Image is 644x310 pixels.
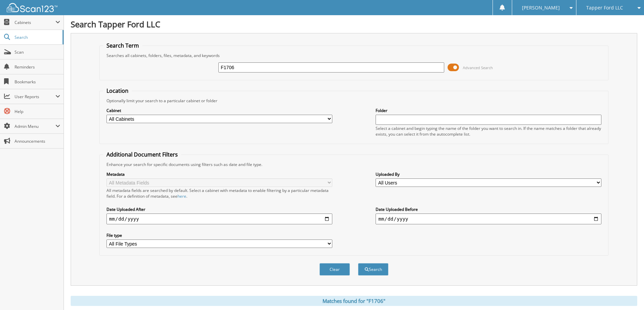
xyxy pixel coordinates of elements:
label: Metadata [106,171,332,177]
img: scan123-logo-white.svg [7,3,57,12]
div: All metadata fields are searched by default. Select a cabinet with metadata to enable filtering b... [106,188,332,199]
div: Optionally limit your search to a particular cabinet or folder [103,98,605,104]
span: Help [15,109,60,114]
label: File type [106,232,332,238]
div: Searches all cabinets, folders, files, metadata, and keywords [103,53,605,58]
label: Cabinet [106,108,332,113]
span: [PERSON_NAME] [522,6,560,10]
span: User Reports [15,94,55,100]
button: Clear [319,263,350,276]
input: start [106,214,332,224]
span: Bookmarks [15,79,60,85]
label: Date Uploaded After [106,206,332,212]
span: Announcements [15,138,60,144]
label: Folder [376,108,601,113]
div: Matches found for "F1706" [71,296,637,306]
div: Select a cabinet and begin typing the name of the folder you want to search in. If the name match... [376,125,601,137]
span: Reminders [15,64,60,70]
span: Scan [15,49,60,55]
a: here [177,193,186,199]
legend: Search Term [103,42,142,49]
span: Advanced Search [463,65,493,70]
label: Date Uploaded Before [376,206,601,212]
span: Admin Menu [15,123,55,129]
legend: Location [103,87,132,94]
div: Enhance your search for specific documents using filters such as date and file type. [103,162,605,167]
span: Cabinets [15,20,55,25]
h1: Search Tapper Ford LLC [71,19,637,30]
legend: Additional Document Filters [103,151,181,158]
label: Uploaded By [376,171,601,177]
span: Tapper Ford LLC [586,6,623,10]
span: Search [15,34,59,40]
input: end [376,214,601,224]
button: Search [358,263,388,276]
